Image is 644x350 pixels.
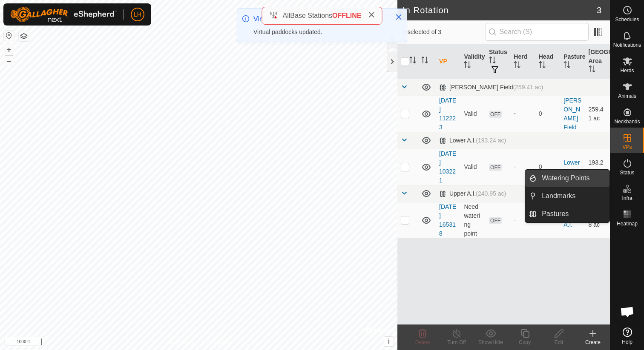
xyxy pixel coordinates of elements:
[513,84,543,91] span: (259.41 ac)
[439,97,456,131] a: [DATE] 112223
[332,12,361,19] span: OFFLINE
[402,28,486,37] span: 0 selected of 3
[614,119,640,124] span: Neckbands
[622,196,632,201] span: Infra
[597,4,601,17] span: 3
[542,191,575,201] span: Landmarks
[537,170,609,187] a: Watering Points
[610,324,644,348] a: Help
[585,44,610,79] th: [GEOGRAPHIC_DATA] Area
[615,299,640,324] div: Open chat
[563,97,581,131] a: [PERSON_NAME] Field
[253,28,386,37] div: Virtual paddocks updated.
[489,217,502,224] span: OFF
[622,339,632,344] span: Help
[563,63,570,69] p-sorticon: Activate to sort
[439,150,456,184] a: [DATE] 103221
[4,45,14,55] button: +
[165,339,197,347] a: Privacy Policy
[620,68,634,73] span: Herds
[514,216,532,225] div: -
[388,338,390,345] span: i
[613,43,641,48] span: Notifications
[476,137,506,144] span: (193.24 ac)
[439,137,506,144] div: Lower A.I.
[514,109,532,118] div: -
[525,188,609,205] li: Landmarks
[585,96,610,132] td: 259.41 ac
[563,159,580,175] a: Lower A.I.
[421,58,428,65] p-sorticon: Activate to sort
[508,339,542,346] div: Copy
[134,10,141,19] span: LH
[542,339,576,346] div: Edit
[486,44,510,79] th: Status
[436,44,460,79] th: VP
[439,190,506,197] div: Upper A.I.
[537,188,609,205] a: Landmarks
[618,94,636,99] span: Animals
[525,170,609,187] li: Watering Points
[514,162,532,171] div: -
[576,339,610,346] div: Create
[615,17,639,22] span: Schedules
[10,7,117,22] img: Gallagher Logo
[460,202,485,238] td: Need watering point
[525,205,609,222] li: Pastures
[489,111,502,118] span: OFF
[409,58,416,65] p-sorticon: Activate to sort
[393,11,405,23] button: Close
[460,44,485,79] th: Validity
[460,96,485,132] td: Valid
[19,31,29,41] button: Map Layers
[542,209,569,219] span: Pastures
[489,58,496,65] p-sorticon: Activate to sort
[384,337,394,346] button: i
[510,44,535,79] th: Herd
[535,44,560,79] th: Head
[415,339,430,345] span: Delete
[440,339,474,346] div: Turn Off
[535,149,560,185] td: 0
[535,96,560,132] td: 0
[489,164,502,171] span: OFF
[476,190,506,197] span: (240.95 ac)
[439,84,543,91] div: [PERSON_NAME] Field
[542,173,589,183] span: Watering Points
[283,12,290,19] span: All
[439,203,456,237] a: [DATE] 165318
[290,12,332,19] span: Base Stations
[402,5,597,15] h2: In Rotation
[585,149,610,185] td: 193.24 ac
[539,63,546,69] p-sorticon: Activate to sort
[563,212,580,228] a: Upper A.I.
[589,67,595,74] p-sorticon: Activate to sort
[617,221,638,226] span: Heatmap
[253,14,386,24] div: Virtual Paddocks
[4,31,14,41] button: Reset Map
[514,63,520,69] p-sorticon: Activate to sort
[4,56,14,66] button: –
[474,339,508,346] div: Show/Hide
[537,205,609,222] a: Pastures
[622,145,632,150] span: VPs
[486,23,589,41] input: Search (S)
[207,339,232,347] a: Contact Us
[464,63,471,69] p-sorticon: Activate to sort
[460,149,485,185] td: Valid
[560,44,585,79] th: Pasture
[620,170,634,175] span: Status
